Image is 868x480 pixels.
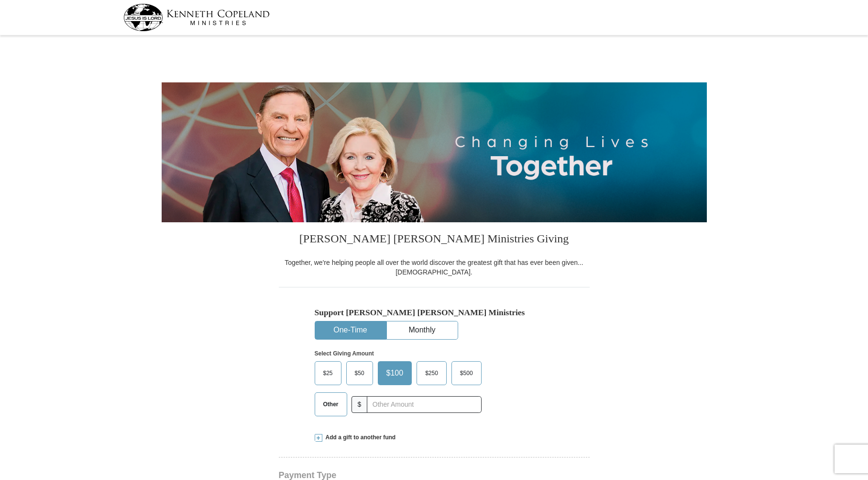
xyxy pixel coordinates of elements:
[315,350,374,357] strong: Select Giving Amount
[279,258,590,277] div: Together, we're helping people all over the world discover the greatest gift that has ever been g...
[387,321,458,339] button: Monthly
[352,396,368,413] span: $
[123,4,270,31] img: kcm-header-logo.svg
[279,471,590,479] h4: Payment Type
[315,308,554,318] h5: Support [PERSON_NAME] [PERSON_NAME] Ministries
[279,222,590,258] h3: [PERSON_NAME] [PERSON_NAME] Ministries Giving
[382,366,408,380] span: $100
[420,366,443,380] span: $250
[455,366,478,380] span: $500
[322,434,396,442] span: Add a gift to another fund
[319,397,343,411] span: Other
[367,396,481,413] input: Other Amount
[319,366,338,380] span: $25
[315,321,386,339] button: One-Time
[350,366,369,380] span: $50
